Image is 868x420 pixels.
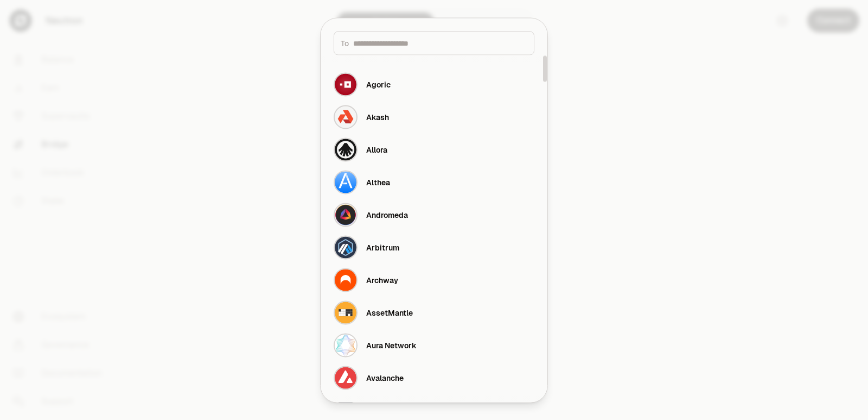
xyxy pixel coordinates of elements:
[366,79,391,90] div: Agoric
[327,264,541,296] button: Archway LogoArchway
[366,111,389,122] div: Akash
[327,296,541,329] button: AssetMantle LogoAssetMantle
[366,340,417,350] div: Aura Network
[335,106,356,128] img: Akash Logo
[341,37,349,48] span: To
[335,334,356,356] img: Aura Network Logo
[327,329,541,361] button: Aura Network LogoAura Network
[366,307,413,318] div: AssetMantle
[366,372,404,383] div: Avalanche
[327,198,541,231] button: Andromeda LogoAndromeda
[335,236,356,258] img: Arbitrum Logo
[327,101,541,133] button: Akash LogoAkash
[335,73,356,95] img: Agoric Logo
[335,204,356,225] img: Andromeda Logo
[335,139,356,160] img: Allora Logo
[327,133,541,166] button: Allora LogoAllora
[366,144,387,155] div: Allora
[366,177,390,187] div: Althea
[335,171,356,193] img: Althea Logo
[327,231,541,264] button: Arbitrum LogoArbitrum
[335,302,356,323] img: AssetMantle Logo
[366,274,398,285] div: Archway
[327,166,541,198] button: Althea LogoAlthea
[335,367,356,388] img: Avalanche Logo
[366,209,408,220] div: Andromeda
[335,269,356,291] img: Archway Logo
[366,242,399,253] div: Arbitrum
[327,68,541,101] button: Agoric LogoAgoric
[327,361,541,394] button: Avalanche LogoAvalanche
